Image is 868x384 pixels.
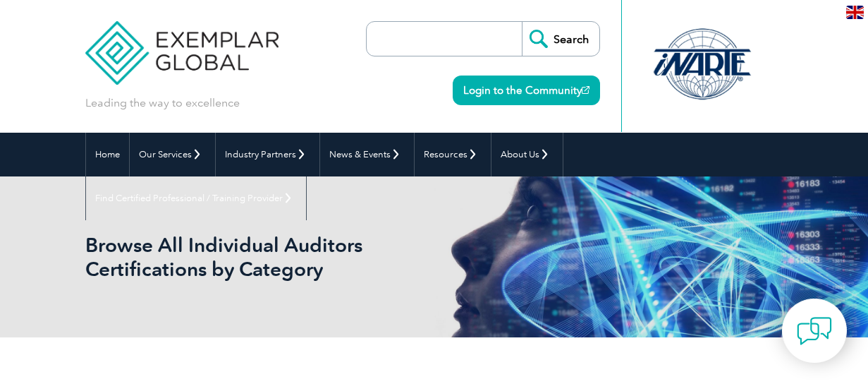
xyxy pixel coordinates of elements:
input: Search [522,22,599,56]
a: Login to the Community [453,76,600,105]
a: Home [86,133,129,176]
a: Industry Partners [216,133,319,176]
a: Resources [415,133,491,176]
a: News & Events [320,133,414,176]
a: About Us [491,133,563,176]
img: open_square.png [582,86,589,94]
img: contact-chat.png [797,313,832,349]
a: Our Services [130,133,215,176]
a: Find Certified Professional / Training Provider [86,176,306,220]
p: Leading the way to excellence [85,95,240,111]
h1: Browse All Individual Auditors Certifications by Category [85,233,470,281]
img: en [846,6,864,19]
